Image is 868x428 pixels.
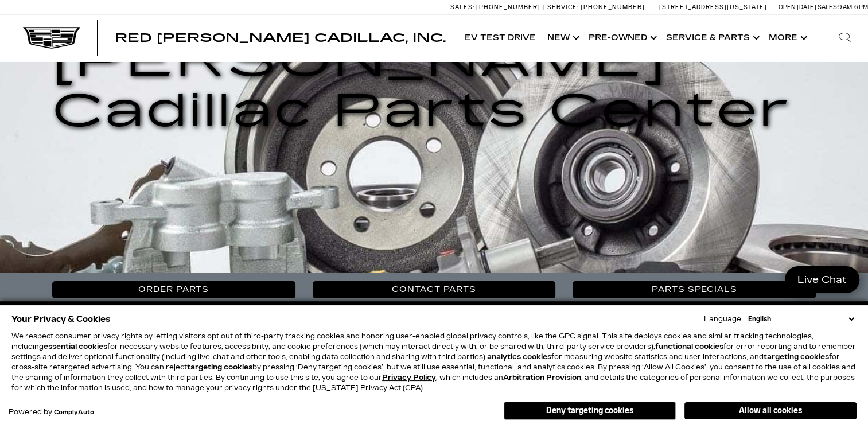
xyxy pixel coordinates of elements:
[704,316,743,322] div: Language:
[581,3,645,11] span: [PHONE_NUMBER]
[23,27,80,49] img: Cadillac Dark Logo with Cadillac White Text
[573,281,816,298] a: Parts Specials
[503,373,581,382] strong: Arbitration Provision
[476,3,540,11] span: [PHONE_NUMBER]
[764,353,829,361] strong: targeting cookies
[745,314,857,324] select: Language Select
[9,408,94,416] div: Powered by
[450,3,474,11] span: Sales:
[583,15,660,61] a: Pre-Owned
[838,3,868,11] span: 9 AM-6 PM
[115,31,446,45] span: Red [PERSON_NAME] Cadillac, Inc.
[52,281,295,298] a: Order Parts
[459,15,542,61] a: EV Test Drive
[54,409,94,416] a: ComplyAuto
[684,402,857,419] button: Allow all cookies
[547,3,579,11] span: Service:
[785,266,859,293] a: Live Chat
[659,3,767,11] a: [STREET_ADDRESS][US_STATE]
[115,32,446,44] a: Red [PERSON_NAME] Cadillac, Inc.
[655,343,723,351] strong: functional cookies
[763,15,811,61] button: More
[660,15,763,61] a: Service & Parts
[11,331,857,393] p: We respect consumer privacy rights by letting visitors opt out of third-party tracking cookies an...
[542,15,583,61] a: New
[543,4,648,10] a: Service: [PHONE_NUMBER]
[382,373,436,382] a: Privacy Policy
[11,311,111,327] span: Your Privacy & Cookies
[792,273,853,286] span: Live Chat
[44,343,107,351] strong: essential cookies
[313,281,556,298] a: Contact Parts
[779,3,816,11] span: Open [DATE]
[187,363,252,371] strong: targeting cookies
[450,4,543,10] a: Sales: [PHONE_NUMBER]
[487,353,551,361] strong: analytics cookies
[818,3,838,11] span: Sales:
[504,402,676,420] button: Deny targeting cookies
